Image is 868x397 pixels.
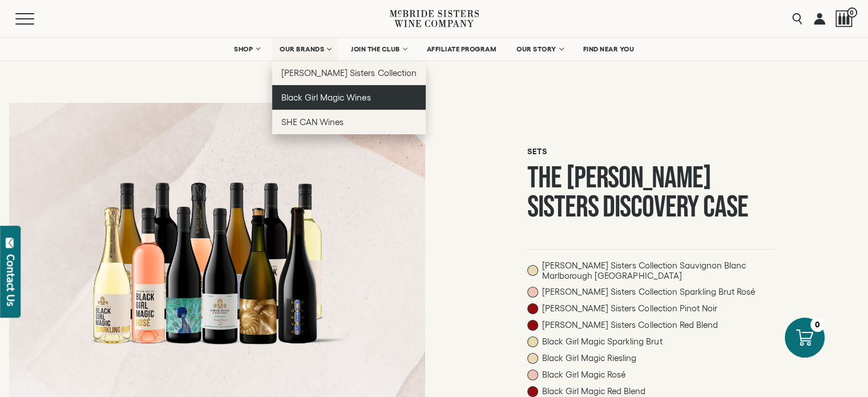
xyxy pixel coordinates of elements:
a: SHE CAN Wines [272,110,426,134]
div: 0 [810,318,825,332]
span: 0 [847,7,857,18]
div: Contact Us [5,254,17,306]
button: Mobile Menu Trigger [15,13,56,25]
a: SHOP [227,38,267,61]
span: [PERSON_NAME] Sisters Collection Pinot Noir [542,303,717,314]
a: OUR BRANDS [272,38,338,61]
span: Black Girl Magic Riesling [542,353,637,363]
a: FIND NEAR YOU [576,38,642,61]
span: Black Girl Magic Red Blend [542,386,646,396]
span: OUR STORY [516,45,556,53]
span: OUR BRANDS [280,45,324,53]
a: Black Girl Magic Wines [272,85,426,110]
a: JOIN THE CLUB [344,38,414,61]
span: Black Girl Magic Rosé [542,370,626,380]
span: JOIN THE CLUB [351,45,400,53]
span: [PERSON_NAME] Sisters Collection Red Blend [542,320,718,330]
a: AFFILIATE PROGRAM [419,38,504,61]
span: SHOP [234,45,253,53]
span: [PERSON_NAME] Sisters Collection [281,68,417,78]
a: [PERSON_NAME] Sisters Collection [272,61,426,85]
h6: Sets [527,147,774,157]
span: [PERSON_NAME] Sisters Collection Sauvignon Blanc Marlborough [GEOGRAPHIC_DATA] [542,260,774,281]
span: Black Girl Magic Sparkling Brut [542,336,663,347]
span: Black Girl Magic Wines [281,93,370,102]
span: SHE CAN Wines [281,117,344,127]
h1: The [PERSON_NAME] Sisters Discovery Case [527,163,774,222]
a: OUR STORY [509,38,570,61]
span: AFFILIATE PROGRAM [427,45,496,53]
span: [PERSON_NAME] Sisters Collection Sparkling Brut Rosé [542,287,755,297]
span: FIND NEAR YOU [583,45,635,53]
